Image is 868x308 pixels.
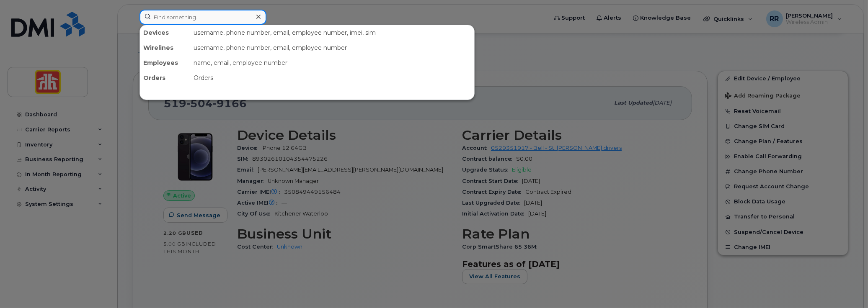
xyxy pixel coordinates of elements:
[190,40,474,55] div: username, phone number, email, employee number
[139,10,266,25] input: Find something...
[190,25,474,40] div: username, phone number, email, employee number, imei, sim
[190,55,474,70] div: name, email, employee number
[190,70,474,85] div: Orders
[140,70,190,85] div: Orders
[140,40,190,55] div: Wirelines
[140,55,190,70] div: Employees
[140,25,190,40] div: Devices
